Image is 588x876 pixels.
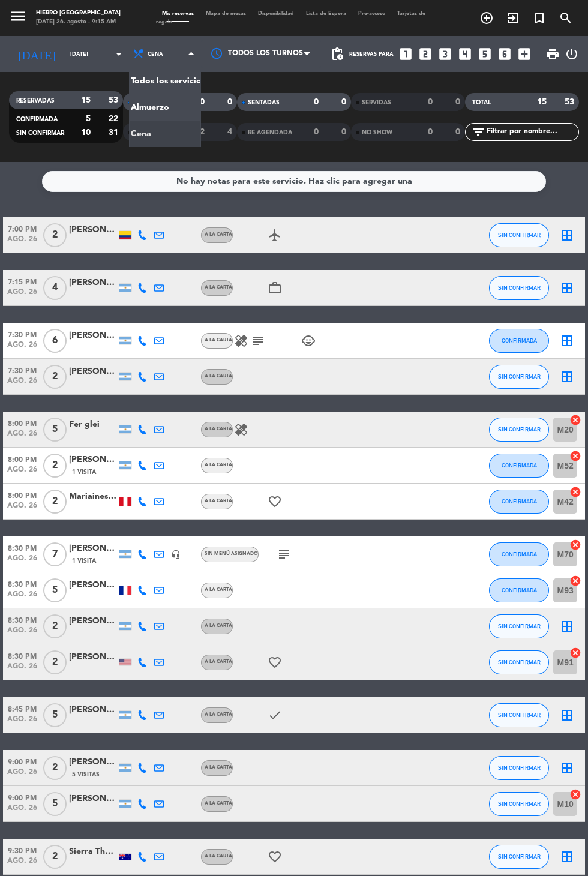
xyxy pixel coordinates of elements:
[81,128,91,137] strong: 10
[489,365,549,389] button: SIN CONFIRMAR
[489,418,549,442] button: SIN CONFIRMAR
[43,542,67,566] span: 7
[565,47,579,61] i: power_settings_new
[455,128,463,136] strong: 0
[489,703,549,727] button: SIN CONFIRMAR
[3,430,41,443] span: ago. 26
[205,499,232,503] span: A la carta
[502,551,537,557] span: CONFIRMADA
[205,463,232,467] span: A la carta
[72,770,100,779] span: 5 Visitas
[502,498,537,505] span: CONFIRMADA
[86,115,91,123] strong: 5
[498,373,541,380] span: SIN CONFIRMAR
[330,47,344,61] span: pending_actions
[560,281,574,295] i: border_all
[314,98,319,106] strong: 0
[3,288,41,302] span: ago. 26
[69,703,117,717] div: [PERSON_NAME]
[502,462,537,469] span: CONFIRMADA
[314,128,319,136] strong: 0
[69,614,117,628] div: [PERSON_NAME]
[109,128,121,137] strong: 31
[43,223,67,247] span: 2
[69,276,117,290] div: [PERSON_NAME]
[248,130,292,136] span: RE AGENDADA
[3,466,41,479] span: ago. 26
[502,337,537,344] span: CONFIRMADA
[227,98,235,106] strong: 0
[130,68,200,94] a: Todos los servicios
[43,454,67,478] span: 2
[3,754,41,768] span: 9:00 PM
[498,623,541,629] span: SIN CONFIRMAR
[268,850,282,864] i: favorite_border
[3,790,41,804] span: 9:00 PM
[69,490,117,503] div: Mariaines Arredondo
[3,327,41,341] span: 7:30 PM
[43,418,67,442] span: 5
[565,98,577,106] strong: 53
[560,228,574,242] i: border_all
[428,98,433,106] strong: 0
[156,11,200,16] span: Mis reservas
[130,94,200,121] a: Almuerzo
[457,46,473,62] i: looks_4
[43,650,67,674] span: 2
[498,659,541,665] span: SIN CONFIRMAR
[498,764,541,771] span: SIN CONFIRMAR
[349,51,394,58] span: Reservas para
[69,223,117,237] div: [PERSON_NAME]
[506,11,520,25] i: exit_to_app
[3,843,41,857] span: 9:30 PM
[497,46,512,62] i: looks_6
[3,590,41,604] span: ago. 26
[300,11,352,16] span: Lista de Espera
[498,853,541,860] span: SIN CONFIRMAR
[43,276,67,300] span: 4
[43,792,67,816] span: 5
[43,578,67,602] span: 5
[569,575,581,587] i: cancel
[3,488,41,502] span: 8:00 PM
[455,98,463,106] strong: 0
[489,845,549,869] button: SIN CONFIRMAR
[16,98,55,104] span: RESERVADAS
[560,761,574,775] i: border_all
[398,46,413,62] i: looks_one
[109,96,121,104] strong: 53
[3,701,41,715] span: 8:45 PM
[489,578,549,602] button: CONFIRMADA
[251,334,265,348] i: subject
[489,792,549,816] button: SIN CONFIRMAR
[560,370,574,384] i: border_all
[362,130,392,136] span: NO SHOW
[3,221,41,235] span: 7:00 PM
[205,551,258,556] span: Sin menú asignado
[9,7,27,28] button: menu
[498,232,541,238] span: SIN CONFIRMAR
[69,453,117,467] div: [PERSON_NAME]
[3,649,41,662] span: 8:30 PM
[234,422,248,437] i: healing
[69,365,117,379] div: [PERSON_NAME]
[477,46,493,62] i: looks_5
[559,11,573,25] i: search
[489,614,549,638] button: SIN CONFIRMAR
[69,845,117,859] div: Sierra Thurecht
[3,377,41,391] span: ago. 26
[16,130,64,136] span: SIN CONFIRMAR
[3,341,41,355] span: ago. 26
[498,284,541,291] span: SIN CONFIRMAR
[479,11,494,25] i: add_circle_outline
[437,46,453,62] i: looks_3
[205,712,232,717] span: A la carta
[3,416,41,430] span: 8:00 PM
[485,125,578,139] input: Filtrar por nombre...
[69,650,117,664] div: [PERSON_NAME]
[3,235,41,249] span: ago. 26
[9,7,27,25] i: menu
[9,42,64,66] i: [DATE]
[569,788,581,800] i: cancel
[69,329,117,343] div: [PERSON_NAME]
